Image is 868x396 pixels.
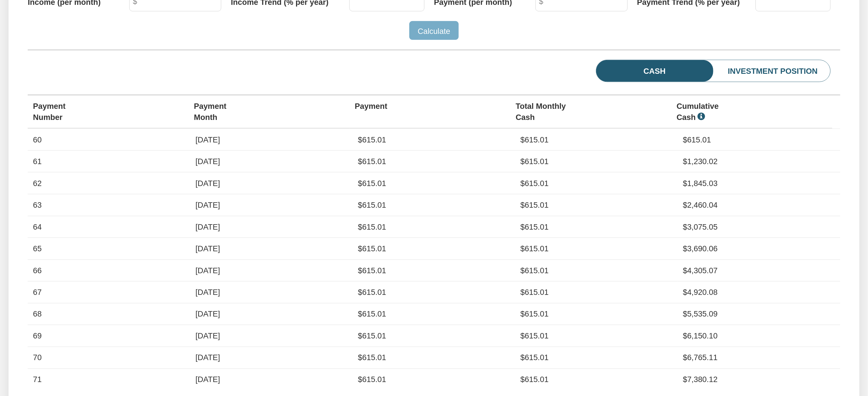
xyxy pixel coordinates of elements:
[28,281,190,303] td: 67
[515,194,678,216] td: $615.01
[28,238,190,260] td: 65
[680,60,830,82] li: Investment Position
[28,216,190,238] td: 64
[515,150,678,172] td: $615.01
[678,369,840,390] td: $7,380.12
[190,172,353,194] td: [DATE]
[350,95,511,128] th: Payment
[358,375,386,384] span: $615.01
[678,216,840,238] td: $3,075.05
[358,135,386,144] span: $615.01
[190,281,353,303] td: [DATE]
[358,201,386,209] span: $615.01
[678,260,840,281] td: $4,305.07
[190,129,353,150] td: [DATE]
[358,244,386,253] span: $615.01
[28,260,190,281] td: 66
[190,369,353,390] td: [DATE]
[678,303,840,325] td: $5,535.09
[190,194,353,216] td: [DATE]
[678,281,840,303] td: $4,920.08
[28,172,190,194] td: 62
[190,325,353,347] td: [DATE]
[678,172,840,194] td: $1,845.03
[596,60,678,82] li: Cash
[678,325,840,347] td: $6,150.10
[189,95,350,128] th: Payment Month
[358,288,386,297] span: $615.01
[358,157,386,166] span: $615.01
[678,150,840,172] td: $1,230.02
[678,238,840,260] td: $3,690.06
[515,216,678,238] td: $615.01
[190,216,353,238] td: [DATE]
[515,325,678,347] td: $615.01
[190,150,353,172] td: [DATE]
[358,179,386,188] span: $615.01
[28,194,190,216] td: 63
[190,347,353,368] td: [DATE]
[671,95,832,128] th: Cumulative Cash
[515,281,678,303] td: $615.01
[190,238,353,260] td: [DATE]
[190,303,353,325] td: [DATE]
[678,347,840,368] td: $6,765.11
[28,129,190,150] td: 60
[515,260,678,281] td: $615.01
[678,194,840,216] td: $2,460.04
[190,260,353,281] td: [DATE]
[515,369,678,390] td: $615.01
[28,325,190,347] td: 69
[515,129,678,150] td: $615.01
[28,303,190,325] td: 68
[678,129,840,150] td: $615.01
[358,310,386,319] span: $615.01
[358,332,386,340] span: $615.01
[511,95,672,128] th: Total Monthly Cash
[358,223,386,231] span: $615.01
[28,95,189,128] th: Payment Number
[515,347,678,368] td: $615.01
[28,150,190,172] td: 61
[358,353,386,362] span: $615.01
[409,21,459,40] input: Calculate
[515,238,678,260] td: $615.01
[515,172,678,194] td: $615.01
[515,303,678,325] td: $615.01
[28,369,190,390] td: 71
[358,266,386,275] span: $615.01
[28,347,190,368] td: 70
